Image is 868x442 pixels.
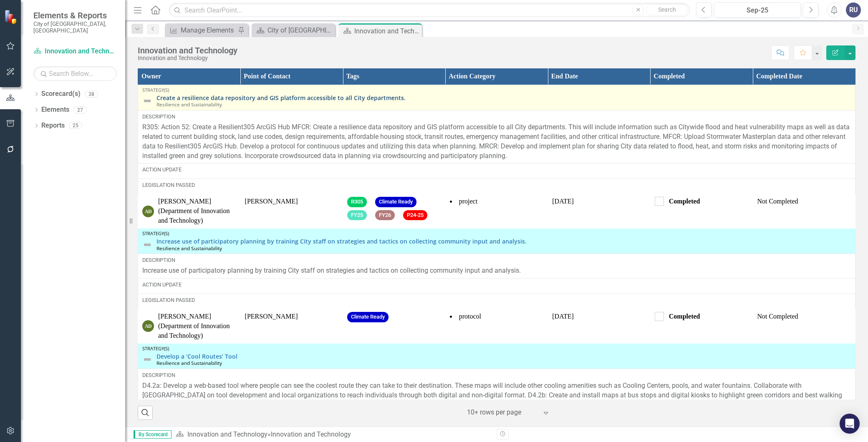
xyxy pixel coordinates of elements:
[156,238,851,244] a: Increase use of participatory planning by training City staff on strategies and tactics on collec...
[138,110,855,163] td: Double-Click to Edit
[142,296,851,304] div: Legislation Passed
[757,312,851,321] div: Not Completed
[181,25,236,35] div: Manage Elements
[156,95,851,101] a: Create a resilience data repository and GIS platform accessible to all City departments.
[240,309,343,344] td: Double-Click to Edit
[552,198,574,205] span: [DATE]
[142,96,152,106] img: Not Defined
[138,228,855,254] td: Double-Click to Edit Right Click for Context Menu
[142,113,851,121] div: Description
[343,194,446,229] td: Double-Click to Edit
[138,85,855,110] td: Double-Click to Edit Right Click for Context Menu
[142,320,154,332] div: AD
[41,89,81,99] a: Scorecard(s)
[245,313,298,320] span: [PERSON_NAME]
[142,123,850,160] span: R305: Action 52: Create a Resilient305 ArcGIS Hub MFCR: Create a resilience data repository and G...
[158,312,236,341] div: [PERSON_NAME] (Department of Innovation and Technology)
[658,6,676,13] span: Search
[840,414,860,434] div: Open Intercom Messenger
[650,309,753,344] td: Double-Click to Edit
[169,3,690,18] input: Search ClearPoint...
[142,231,851,236] div: Strategy(s)
[138,55,237,61] div: Innovation and Technology
[347,197,367,207] span: R305
[33,47,117,56] a: Innovation and Technology
[138,179,855,194] td: Double-Click to Edit
[347,210,367,221] span: FY25
[138,309,241,344] td: Double-Click to Edit
[138,163,855,179] td: Double-Click to Edit
[271,430,351,438] div: Innovation and Technology
[354,26,420,36] div: Innovation and Technology
[187,430,267,438] a: Innovation and Technology
[445,309,548,344] td: Double-Click to Edit
[138,194,241,229] td: Double-Click to Edit
[142,266,521,274] span: Increase use of participatory planning by training City staff on strategies and tactics on collec...
[142,372,851,379] div: Description
[717,5,798,15] div: Sep-25
[757,197,851,206] div: Not Completed
[33,66,117,81] input: Search Below...
[646,4,688,16] button: Search
[33,10,117,20] span: Elements & Reports
[245,198,298,205] span: [PERSON_NAME]
[347,312,389,322] span: Climate Ready
[142,354,152,364] img: Not Defined
[714,3,801,18] button: Sep-25
[267,25,333,35] div: City of [GEOGRAPHIC_DATA]
[33,20,117,34] small: City of [GEOGRAPHIC_DATA], [GEOGRAPHIC_DATA]
[846,3,861,18] button: RU
[445,194,548,229] td: Double-Click to Edit
[138,254,855,278] td: Double-Click to Edit
[138,294,855,309] td: Double-Click to Edit
[650,194,753,229] td: Double-Click to Edit
[176,430,490,439] div: »
[375,197,416,207] span: Climate Ready
[69,122,82,129] div: 25
[240,194,343,229] td: Double-Click to Edit
[375,210,395,221] span: FY26
[142,166,851,173] div: Action Update
[41,105,69,115] a: Elements
[138,343,855,369] td: Double-Click to Edit Right Click for Context Menu
[459,313,481,320] span: protocol
[552,313,574,320] span: [DATE]
[73,106,87,113] div: 27
[548,194,651,229] td: Double-Click to Edit
[138,279,855,294] td: Double-Click to Edit
[142,240,152,250] img: Not Defined
[142,382,842,409] span: D4.2a: Develop a web-based tool where people can see the coolest route they can take to their des...
[753,309,855,344] td: Double-Click to Edit
[142,88,851,93] div: Strategy(s)
[158,197,236,226] div: [PERSON_NAME] (Department of Innovation and Technology)
[142,346,851,351] div: Strategy(s)
[134,430,172,439] span: By Scorecard
[403,210,427,221] span: P24-25
[167,25,236,35] a: Manage Elements
[4,10,19,24] img: ClearPoint Strategy
[41,121,65,131] a: Reports
[156,101,222,108] span: Resilience and Sustainability
[753,194,855,229] td: Double-Click to Edit
[343,309,446,344] td: Double-Click to Edit
[142,256,851,264] div: Description
[254,25,333,35] a: City of [GEOGRAPHIC_DATA]
[85,90,98,98] div: 38
[138,369,855,412] td: Double-Click to Edit
[459,198,477,205] span: project
[142,206,154,217] div: AD
[156,353,851,359] a: Develop a ‘Cool Routes’ Tool
[138,46,237,55] div: Innovation and Technology
[156,245,222,251] span: Resilience and Sustainability
[156,359,222,366] span: Resilience and Sustainability
[142,281,851,289] div: Action Update
[142,181,851,189] div: Legislation Passed
[548,309,651,344] td: Double-Click to Edit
